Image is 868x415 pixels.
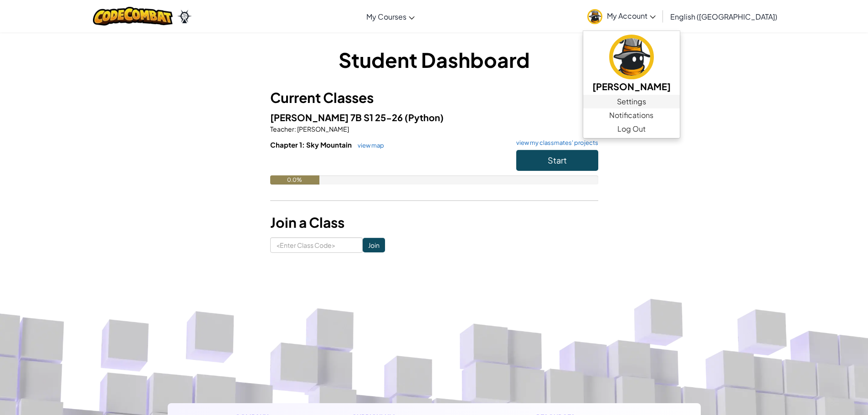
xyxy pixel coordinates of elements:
span: Start [548,155,567,165]
div: 0.0% [270,175,319,184]
h1: Student Dashboard [270,46,598,74]
a: Log Out [583,122,680,136]
span: My Account [607,11,656,20]
button: Start [516,150,598,171]
img: avatar [587,9,602,24]
input: <Enter Class Code> [270,237,363,253]
input: Join [363,238,385,252]
span: My Courses [366,12,406,21]
span: : [294,125,296,133]
h3: Current Classes [270,87,598,108]
img: avatar [609,35,654,79]
span: Notifications [609,110,653,121]
span: English ([GEOGRAPHIC_DATA]) [670,12,777,21]
a: view my classmates' projects [512,140,598,146]
img: CodeCombat logo [93,7,173,26]
a: view map [353,142,384,149]
a: My Courses [362,4,419,29]
span: Teacher [270,125,294,133]
img: Ozaria [177,10,192,23]
h5: [PERSON_NAME] [592,79,671,93]
a: Settings [583,95,680,108]
h3: Join a Class [270,212,598,233]
a: [PERSON_NAME] [583,33,680,95]
span: Chapter 1: Sky Mountain [270,140,353,149]
a: Notifications [583,108,680,122]
span: [PERSON_NAME] 7B S1 25-26 [270,112,405,123]
a: My Account [583,2,660,31]
span: (Python) [405,112,444,123]
span: [PERSON_NAME] [296,125,349,133]
a: English ([GEOGRAPHIC_DATA]) [666,4,782,29]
